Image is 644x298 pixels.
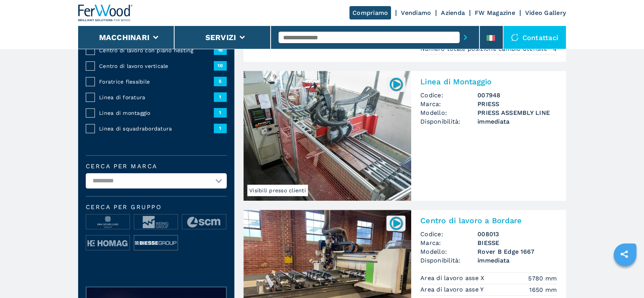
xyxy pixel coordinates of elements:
span: Linea di montaggio [99,109,214,117]
p: Area di lavoro asse X [420,274,487,282]
button: Servizi [205,33,236,42]
button: Macchinari [99,33,150,42]
span: 1 [214,108,227,117]
span: immediata [477,117,557,126]
img: Ferwood [78,5,133,21]
h3: PRIESS [477,100,557,108]
img: Contattaci [511,34,519,41]
p: Numero totale posizione cambio utensile [420,45,549,53]
img: image [134,235,178,251]
span: Visibili presso clienti [247,185,308,196]
img: image [86,214,130,230]
button: submit-button [460,29,471,46]
a: Azienda [441,9,465,16]
span: Codice: [420,91,477,100]
h3: PRIESS ASSEMBLY LINE [477,108,557,117]
em: 1650 mm [529,285,557,294]
em: 5780 mm [528,274,557,283]
h3: BIESSE [477,238,557,247]
a: FW Magazine [475,9,515,16]
span: Disponibilità: [420,256,477,265]
img: image [182,214,226,230]
img: 007948 [389,77,404,92]
span: 5 [214,77,227,86]
span: Cerca per Gruppo [86,204,227,210]
a: Compriamo [349,6,391,19]
h2: Linea di Montaggio [420,77,557,86]
p: Area di lavoro asse Y [420,285,486,294]
img: Linea di Montaggio PRIESS PRIESS ASSEMBLY LINE [244,71,411,201]
a: Linea di Montaggio PRIESS PRIESS ASSEMBLY LINEVisibili presso clienti007948Linea di MontaggioCodi... [244,71,566,201]
span: Linea di foratura [99,93,214,101]
div: Contattaci [503,26,566,49]
span: 1 [214,124,227,133]
h3: 007948 [477,91,557,100]
span: 1 [214,92,227,101]
a: Video Gallery [525,9,566,16]
span: 10 [214,61,227,70]
span: Codice: [420,230,477,238]
span: Centro di lavoro verticale [99,62,214,70]
a: sharethis [615,245,634,264]
span: Centro di lavoro con piano nesting [99,47,214,54]
img: 008013 [389,216,404,230]
span: Marca: [420,238,477,247]
label: Cerca per marca [86,163,227,169]
span: Foratrice flessibile [99,78,214,85]
span: Modello: [420,108,477,117]
a: Vendiamo [401,9,431,16]
h3: Rover B Edge 1667 [477,247,557,256]
img: image [134,214,178,230]
span: immediata [477,256,557,265]
span: Linea di squadrabordatura [99,125,214,132]
img: image [86,235,130,251]
span: Disponibilità: [420,117,477,126]
span: Marca: [420,100,477,108]
span: Modello: [420,247,477,256]
iframe: Chat [612,264,638,292]
h3: 008013 [477,230,557,238]
span: 16 [214,45,227,55]
h2: Centro di lavoro a Bordare [420,216,557,225]
em: 4 [553,45,557,53]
